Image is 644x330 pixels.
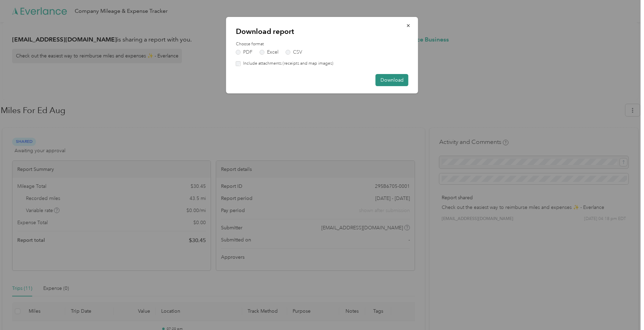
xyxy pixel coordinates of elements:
[236,41,408,47] label: Choose format
[236,27,408,36] p: Download report
[236,50,252,55] label: PDF
[376,74,408,86] button: Download
[260,50,278,55] label: Excel
[286,50,302,55] label: CSV
[241,61,333,67] label: Include attachments (receipts and map images)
